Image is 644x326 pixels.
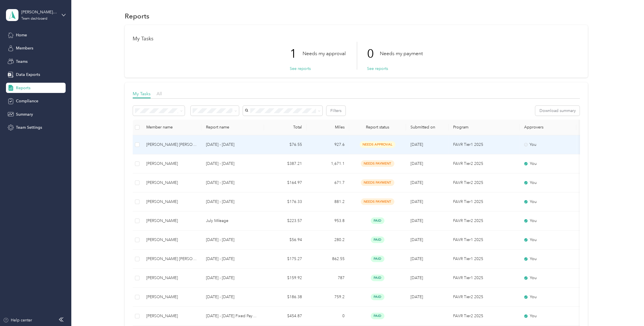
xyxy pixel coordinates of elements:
span: Teams [16,59,28,65]
span: needs approval [360,141,395,148]
p: [DATE] - [DATE] [206,275,259,281]
p: FAVR Tier1 2025 [453,237,515,243]
th: Submitted on [406,120,449,135]
span: [DATE] [410,142,423,147]
div: [PERSON_NAME][EMAIL_ADDRESS][PERSON_NAME][DOMAIN_NAME] [21,9,57,15]
td: 671.7 [307,173,349,192]
td: 759.2 [307,288,349,307]
td: FAVR Tier2 2025 [449,211,520,231]
span: needs payment [361,179,394,186]
span: [DATE] [410,256,423,261]
p: [DATE] - [DATE] [206,180,259,186]
th: Program [449,120,520,135]
p: [DATE] - [DATE] [206,161,259,167]
span: [DATE] [410,218,423,223]
td: 1,671.1 [307,154,349,173]
td: $159.92 [264,269,307,288]
button: See reports [367,66,388,72]
div: You [524,256,572,262]
div: [PERSON_NAME] [PERSON_NAME] [146,256,197,262]
div: You [524,142,572,148]
td: 881.2 [307,192,349,211]
td: $76.55 [264,135,307,154]
span: Reports [16,85,30,91]
td: FAVR Tier1 2025 [449,269,520,288]
p: July Mileage [206,218,259,224]
span: Members [16,45,33,51]
div: You [524,161,572,167]
p: [DATE] - [DATE] Fixed Payment [206,313,259,319]
span: paid [371,256,384,262]
td: 953.8 [307,211,349,231]
td: 787 [307,269,349,288]
div: You [524,199,572,205]
div: [PERSON_NAME] [146,180,197,186]
span: Data Exports [16,72,40,78]
button: Filters [326,106,345,116]
span: [DATE] [410,294,423,299]
div: Member name [146,125,197,130]
td: $56.94 [264,231,307,250]
span: Home [16,32,27,38]
div: You [524,313,572,319]
td: $454.87 [264,307,307,326]
p: FAVR Tier2 2025 [453,294,515,300]
th: Approvers [520,120,576,135]
td: 862.55 [307,250,349,269]
td: 280.2 [307,231,349,250]
td: $175.27 [264,250,307,269]
span: Report status [354,125,401,130]
div: [PERSON_NAME] [146,313,197,319]
span: [DATE] [410,275,423,280]
p: 1 [290,42,303,66]
td: $164.97 [264,173,307,192]
div: [PERSON_NAME] [146,237,197,243]
div: [PERSON_NAME] [146,218,197,224]
div: [PERSON_NAME] [146,294,197,300]
div: [PERSON_NAME] [146,199,197,205]
div: [PERSON_NAME] [PERSON_NAME] [146,142,197,148]
p: Needs my approval [303,50,346,57]
p: FAVR Tier1 2025 [453,199,515,205]
h1: Reports [125,13,149,19]
p: FAVR Tier2 2025 [453,180,515,186]
p: [DATE] - [DATE] [206,199,259,205]
td: $223.57 [264,211,307,231]
span: paid [371,313,384,319]
div: Team dashboard [21,17,47,20]
span: [DATE] [410,180,423,185]
span: paid [371,236,384,243]
div: [PERSON_NAME] [146,161,197,167]
button: Download summary [535,106,580,116]
span: needs payment [361,198,394,205]
div: Total [268,125,302,130]
td: FAVR Tier2 2025 [449,173,520,192]
p: FAVR Tier2 2025 [453,218,515,224]
p: FAVR Tier1 2025 [453,275,515,281]
span: [DATE] [410,237,423,242]
span: Compliance [16,98,38,104]
p: FAVR Tier2 2025 [453,313,515,319]
td: $176.33 [264,192,307,211]
h1: My Tasks [133,36,580,42]
span: [DATE] [410,161,423,166]
p: 0 [367,42,380,66]
div: Miles [311,125,345,130]
p: [DATE] - [DATE] [206,142,259,148]
div: [PERSON_NAME] [146,275,197,281]
td: $387.21 [264,154,307,173]
span: Summary [16,111,33,117]
td: FAVR Tier2 2025 [449,288,520,307]
th: Member name [142,120,201,135]
button: See reports [290,66,311,72]
button: Help center [3,317,32,323]
td: FAVR Tier1 2025 [449,250,520,269]
span: All [157,91,162,96]
p: FAVR Tier2 2025 [453,161,515,167]
span: My Tasks [133,91,151,96]
span: paid [371,294,384,300]
th: Report name [201,120,264,135]
div: You [524,237,572,243]
span: Team Settings [16,124,42,130]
